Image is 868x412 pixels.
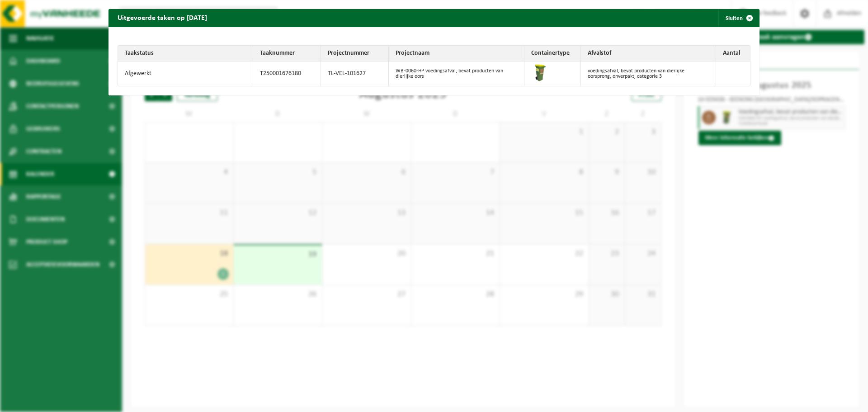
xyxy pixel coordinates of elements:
[389,46,524,62] th: Projectnaam
[531,64,549,82] img: WB-0060-HPE-GN-50
[581,62,716,86] td: voedingsafval, bevat producten van dierlijke oorsprong, onverpakt, categorie 3
[581,46,716,62] th: Afvalstof
[321,46,389,62] th: Projectnummer
[389,62,524,86] td: WB-0060-HP voedingsafval, bevat producten van dierlijke oors
[253,46,321,62] th: Taaknummer
[118,62,253,86] td: Afgewerkt
[321,62,389,86] td: TL-VEL-101627
[253,62,321,86] td: T250001676180
[524,46,581,62] th: Containertype
[118,46,253,62] th: Taakstatus
[108,9,216,26] h2: Uitgevoerde taken op [DATE]
[718,9,759,27] button: Sluiten
[716,46,750,62] th: Aantal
